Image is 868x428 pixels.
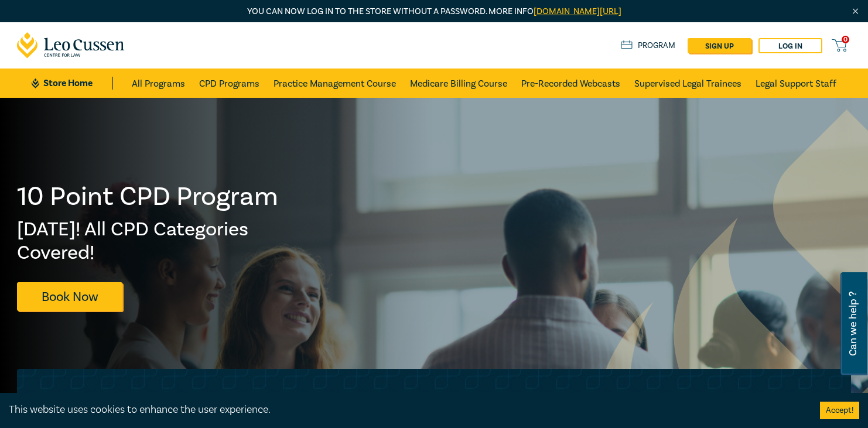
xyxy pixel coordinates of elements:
h2: [DATE]! All CPD Categories Covered! [17,218,279,265]
span: Can we help ? [848,279,859,368]
span: 0 [842,36,849,43]
a: Program [621,39,675,52]
button: Accept cookies [820,402,859,419]
a: Legal Support Staff [756,69,836,98]
a: Pre-Recorded Webcasts [521,69,620,98]
a: All Programs [132,69,185,98]
a: Supervised Legal Trainees [634,69,741,98]
a: Medicare Billing Course [410,69,507,98]
h1: 10 Point CPD Program [17,182,279,212]
a: CPD Programs [199,69,259,98]
a: Store Home [32,77,113,90]
a: sign up [688,38,751,53]
a: [DOMAIN_NAME][URL] [534,6,621,17]
a: Practice Management Course [274,69,396,98]
img: Close [850,6,860,16]
a: Book Now [17,282,122,311]
a: Log in [758,38,822,53]
p: You can now log in to the store without a password. More info [17,5,851,18]
div: This website uses cookies to enhance the user experience. [9,402,802,417]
